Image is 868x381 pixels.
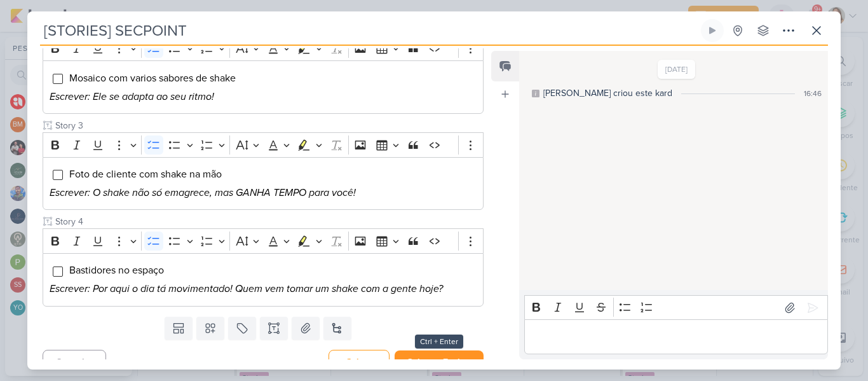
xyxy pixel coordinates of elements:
button: Salvar [329,350,390,375]
i: Escrever: Por aqui o dia tá movimentado! Quem vem tomar um shake com a gente hoje? [50,282,443,295]
div: Editor toolbar [43,132,484,157]
div: Ligar relógio [707,25,717,36]
div: Editor editing area: main [43,60,484,114]
input: Texto sem título [53,119,484,132]
div: Editor toolbar [43,228,484,253]
span: Mosaico com varios sabores de shake [69,72,236,85]
i: Escrever: O shake não só emagrece, mas GANHA TEMPO para você! [50,186,356,199]
div: Editor toolbar [524,295,828,320]
span: Foto de cliente com shake na mão [69,168,222,181]
button: Cancelar [43,350,106,375]
div: 16:46 [804,88,822,99]
div: Editor toolbar [43,36,484,60]
input: Texto sem título [53,215,484,228]
i: Escrever: Ele se adapta ao seu ritmo! [50,90,214,103]
div: Editor editing area: main [524,319,828,354]
span: Bastidores no espaço [69,264,164,277]
input: Kard Sem Título [40,19,698,42]
button: Salvar e Fechar [395,350,484,374]
div: Editor editing area: main [43,253,484,307]
div: [PERSON_NAME] criou este kard [543,87,672,100]
div: Editor editing area: main [43,157,484,211]
div: Ctrl + Enter [415,335,463,349]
